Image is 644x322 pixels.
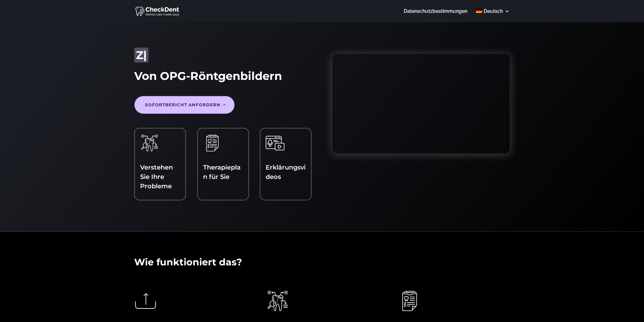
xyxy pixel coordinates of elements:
a: Deutsch [476,9,510,22]
h1: Von OPG-Röntgenbildern [134,69,312,86]
span: | [143,48,147,62]
a: Erklärungsvideos [266,164,306,181]
img: CheckDent [135,6,180,17]
a: Datenschutzbestimmungen [404,9,467,22]
a: Sofortbericht anfordern [134,96,235,114]
iframe: Wie Sie Ihr Röntgenbild hochladen und sofort eine zweite Meinung erhalten [332,54,510,154]
span: Z [136,48,143,62]
a: Therapieplan für Sie [203,164,241,181]
a: Verstehen Sie Ihre Probleme [140,164,173,190]
span: Wie funktioniert das? [134,256,242,268]
span: Deutsch [484,8,503,14]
